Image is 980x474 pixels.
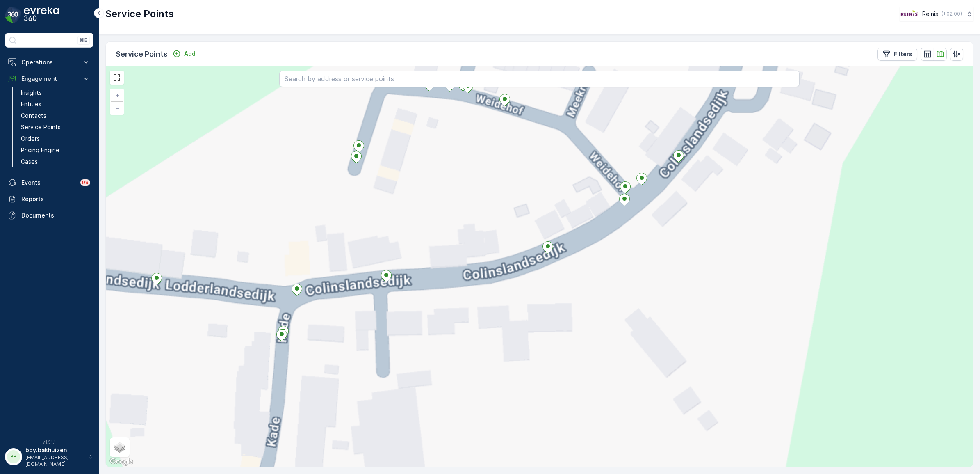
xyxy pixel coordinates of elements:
p: Filters [894,50,912,58]
span: + [115,92,119,99]
p: Orders [21,135,40,143]
div: BB [7,450,20,463]
a: Orders [18,133,93,144]
p: Entities [21,100,41,108]
a: Cases [18,156,93,167]
button: Engagement [5,71,93,87]
a: Entities [18,98,93,110]
span: v 1.51.1 [5,440,93,444]
p: ( +02:00 ) [941,11,962,17]
a: Reports [5,191,93,207]
a: Contacts [18,110,93,121]
p: Events [21,179,75,187]
button: BBboy.bakhuizen[EMAIL_ADDRESS][DOMAIN_NAME] [5,446,93,467]
p: Cases [21,158,38,166]
input: Search by address or service points [279,71,800,87]
a: Layers [111,438,129,456]
a: Open this area in Google Maps (opens a new window) [108,456,135,467]
button: Operations [5,54,93,71]
a: Pricing Engine [18,144,93,156]
button: Reinis(+02:00) [900,7,973,21]
p: Service Points [105,7,174,21]
p: Add [184,50,196,58]
p: Reinis [922,10,938,18]
p: Insights [21,89,42,97]
p: Operations [21,58,77,66]
p: Contacts [21,112,46,120]
a: Zoom Out [111,102,123,114]
p: Reports [21,195,90,203]
p: Service Points [116,48,168,60]
p: [EMAIL_ADDRESS][DOMAIN_NAME] [25,454,84,467]
img: Google [108,456,135,467]
a: Insights [18,87,93,98]
button: Add [169,49,199,59]
img: Reinis-Logo-Vrijstaand_Tekengebied-1-copy2_aBO4n7j.png [900,9,919,18]
p: boy.bakhuizen [25,446,84,454]
span: − [115,104,119,111]
img: logo [5,7,21,23]
p: 99 [82,179,89,186]
p: ⌘B [80,37,88,44]
img: logo_dark-DEwI_e13.png [24,7,59,23]
a: View Fullscreen [111,71,123,84]
a: Service Points [18,121,93,133]
button: Filters [877,48,917,61]
p: Documents [21,211,90,220]
a: Events99 [5,174,93,191]
a: Documents [5,207,93,224]
a: Zoom In [111,89,123,102]
p: Service Points [21,123,61,131]
p: Pricing Engine [21,146,59,154]
p: Engagement [21,75,77,83]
